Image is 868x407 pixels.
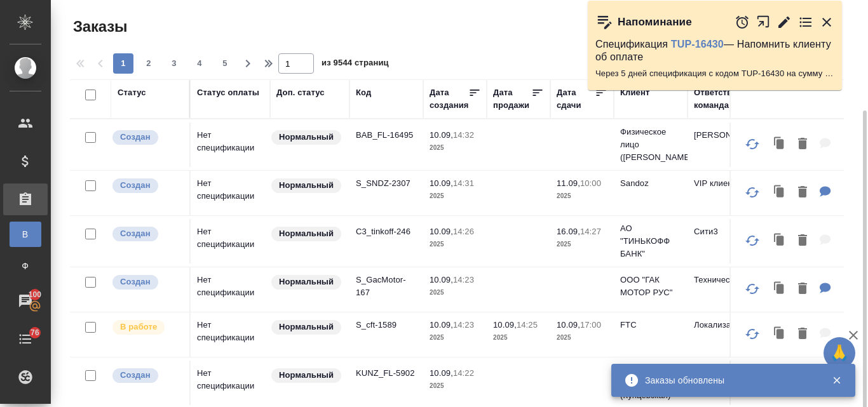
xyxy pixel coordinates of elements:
[792,321,813,347] button: Удалить
[792,276,813,302] button: Удалить
[191,219,270,264] td: Нет спецификации
[430,320,453,330] p: 10.09,
[164,57,184,70] span: 3
[139,53,159,74] button: 2
[120,321,157,333] p: В работе
[453,227,474,236] p: 14:26
[16,260,35,272] span: Ф
[164,53,184,74] button: 3
[792,131,813,157] button: Удалить
[356,177,417,190] p: S_SNDZ-2307
[557,227,580,236] p: 16.09,
[756,8,771,36] button: Открыть в новой вкладке
[688,171,761,215] td: VIP клиенты
[430,178,453,188] p: 10.09,
[645,374,813,387] div: Заказы обновлены
[618,16,692,29] p: Напоминание
[23,326,47,339] span: 76
[768,276,792,302] button: Клонировать
[824,375,850,386] button: Закрыть
[120,131,151,143] p: Создан
[517,320,538,330] p: 14:25
[270,367,343,384] div: Статус по умолчанию для стандартных заказов
[270,319,343,336] div: Статус по умолчанию для стандартных заказов
[120,227,151,240] p: Создан
[356,319,417,331] p: S_cft-1589
[279,179,334,192] p: Нормальный
[111,177,183,194] div: Выставляется автоматически при создании заказа
[120,369,151,382] p: Создан
[737,225,768,256] button: Обновить
[191,123,270,167] td: Нет спецификации
[430,380,480,392] p: 2025
[3,323,48,355] a: 76
[493,331,544,344] p: 2025
[792,180,813,206] button: Удалить
[430,130,453,140] p: 10.09,
[270,274,343,291] div: Статус по умолчанию для стандартных заказов
[737,177,768,208] button: Обновить
[620,274,681,299] p: ООО "ГАК МОТОР РУС"
[768,321,792,347] button: Клонировать
[111,274,183,291] div: Выставляется автоматически при создании заказа
[620,126,681,164] p: Физическое лицо ([PERSON_NAME])
[792,228,813,254] button: Удалить
[189,57,210,70] span: 4
[279,131,334,143] p: Нормальный
[10,253,41,279] a: Ф
[798,15,813,30] button: Перейти в todo
[557,190,607,203] p: 2025
[189,53,210,74] button: 4
[737,274,768,304] button: Обновить
[557,331,607,344] p: 2025
[580,227,601,236] p: 14:27
[276,86,325,99] div: Доп. статус
[215,57,235,70] span: 5
[191,361,270,405] td: Нет спецификации
[557,238,607,251] p: 2025
[322,55,389,74] span: из 9544 страниц
[829,340,850,366] span: 🙏
[270,177,343,194] div: Статус по умолчанию для стандартных заказов
[111,319,183,336] div: Выставляет ПМ после принятия заказа от КМа
[356,225,417,238] p: C3_tinkoff-246
[737,319,768,349] button: Обновить
[430,86,468,112] div: Дата создания
[557,178,580,188] p: 11.09,
[620,222,681,260] p: АО "ТИНЬКОФФ БАНК"
[430,190,480,203] p: 2025
[595,67,834,80] p: Через 5 дней спецификация с кодом TUP-16430 на сумму 45192.72 RUB будет просрочена
[620,177,681,190] p: Sandoz
[430,368,453,378] p: 10.09,
[111,225,183,243] div: Выставляется автоматически при создании заказа
[120,179,151,192] p: Создан
[197,86,259,99] div: Статус оплаты
[191,267,270,312] td: Нет спецификации
[819,15,834,30] button: Закрыть
[430,275,453,284] p: 10.09,
[453,320,474,330] p: 14:23
[270,225,343,243] div: Статус по умолчанию для стандартных заказов
[453,368,474,378] p: 14:22
[3,285,48,317] a: 100
[688,361,761,405] td: Кунцевская
[70,17,127,37] span: Заказы
[735,15,750,30] button: Отложить
[120,276,151,288] p: Создан
[671,39,724,50] a: TUP-16430
[688,312,761,357] td: Локализация
[557,320,580,330] p: 10.09,
[356,86,371,99] div: Код
[430,238,480,251] p: 2025
[688,219,761,264] td: Сити3
[10,222,41,247] a: В
[270,129,343,146] div: Статус по умолчанию для стандартных заказов
[191,312,270,357] td: Нет спецификации
[191,171,270,215] td: Нет спецификации
[688,267,761,312] td: Технический
[688,123,761,167] td: [PERSON_NAME]
[580,178,601,188] p: 10:00
[776,15,792,30] button: Редактировать
[279,369,334,382] p: Нормальный
[279,227,334,240] p: Нормальный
